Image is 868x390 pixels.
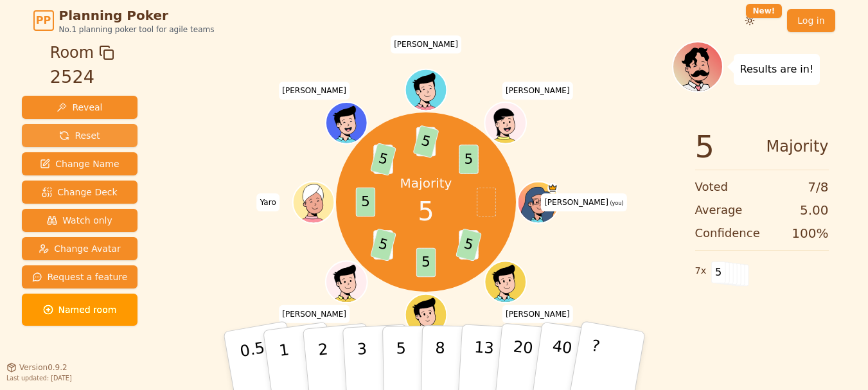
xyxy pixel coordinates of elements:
span: 5 [356,188,375,217]
button: Change Name [22,152,138,175]
div: 2524 [50,64,114,91]
button: Request a feature [22,265,138,288]
span: Planning Poker [59,6,215,24]
span: 5.00 [800,201,829,219]
button: Change Avatar [22,237,138,260]
span: Last updated: [DATE] [6,375,72,382]
span: Click to change your name [257,193,279,211]
button: Change Deck [22,181,138,204]
span: Click to change your name [391,35,461,53]
button: Version0.9.2 [6,362,67,373]
div: New! [746,4,783,18]
span: Named room [43,303,117,316]
span: Click to change your name [279,305,350,323]
span: (you) [608,200,624,206]
span: 5 [695,131,715,162]
span: Change Avatar [39,242,121,255]
span: Change Name [40,157,119,170]
span: 5 [416,248,436,278]
button: Watch only [22,209,138,232]
span: Change Deck [42,186,117,199]
span: No.1 planning poker tool for agile teams [59,24,215,35]
span: Version 0.9.2 [19,362,67,373]
button: Reset [22,124,138,147]
span: Reset [59,129,100,142]
span: 5 [459,145,478,174]
span: Room [50,41,94,64]
span: 5 [370,228,396,261]
button: Reveal [22,96,138,119]
span: Watch only [47,214,112,227]
span: Voted [695,178,729,196]
span: Average [695,201,743,219]
span: Majority [766,131,829,162]
span: Click to change your name [502,305,573,323]
span: 5 [370,143,396,176]
span: Nicole is the host [547,182,558,193]
span: 5 [418,192,434,231]
span: Confidence [695,224,760,242]
span: PP [36,13,51,28]
p: Results are in! [740,60,814,78]
span: 100 % [792,224,828,242]
a: PPPlanning PokerNo.1 planning poker tool for agile teams [33,6,215,35]
span: 7 / 8 [808,178,828,196]
span: 5 [456,228,482,261]
a: Log in [787,9,835,32]
span: Click to change your name [502,82,573,100]
span: Click to change your name [541,193,626,211]
span: 7 x [695,264,707,278]
span: Reveal [57,101,102,114]
button: Named room [22,294,138,326]
span: Click to change your name [279,82,350,100]
span: 5 [412,125,439,159]
button: Click to change your avatar [519,182,558,222]
button: New! [738,9,761,32]
span: 5 [711,261,726,283]
p: Majority [400,174,452,192]
span: Request a feature [32,270,128,283]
